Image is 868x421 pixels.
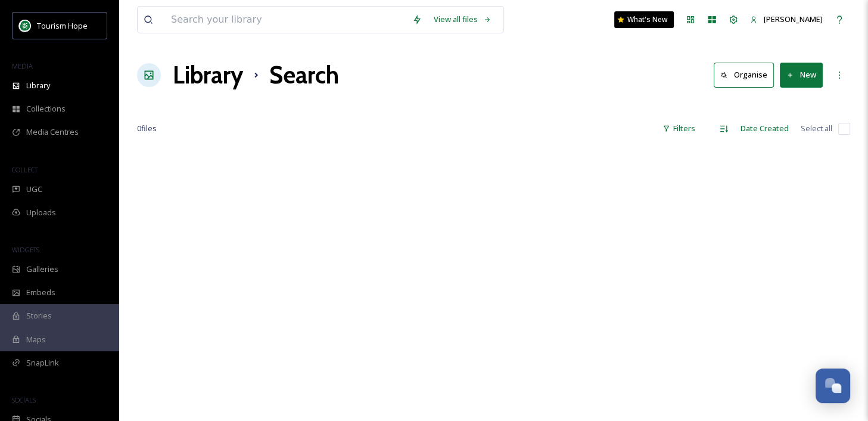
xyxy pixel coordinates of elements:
span: Media Centres [26,126,79,138]
a: [PERSON_NAME] [744,8,829,31]
span: Tourism Hope [37,20,88,31]
span: MEDIA [12,61,33,70]
span: 0 file s [137,123,157,134]
div: Date Created [735,117,795,140]
span: UGC [26,184,42,195]
span: Maps [26,334,46,345]
span: Select all [801,123,832,134]
span: WIDGETS [12,245,39,254]
span: Embeds [26,287,55,298]
span: SOCIALS [12,395,36,404]
a: Organise [714,63,780,87]
span: Collections [26,103,66,114]
img: logo.png [19,20,31,32]
button: Organise [714,63,774,87]
span: Library [26,80,50,91]
span: COLLECT [12,165,38,174]
span: SnapLink [26,357,59,369]
span: Uploads [26,207,56,218]
span: [PERSON_NAME] [764,14,823,24]
a: What's New [614,11,674,28]
button: Open Chat [816,369,850,403]
a: Library [173,57,243,93]
a: View all files [428,8,497,31]
span: Galleries [26,264,58,275]
span: Stories [26,310,52,321]
input: Search your library [165,7,406,33]
div: Filters [657,117,701,140]
h1: Search [269,57,339,93]
button: New [780,63,823,87]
